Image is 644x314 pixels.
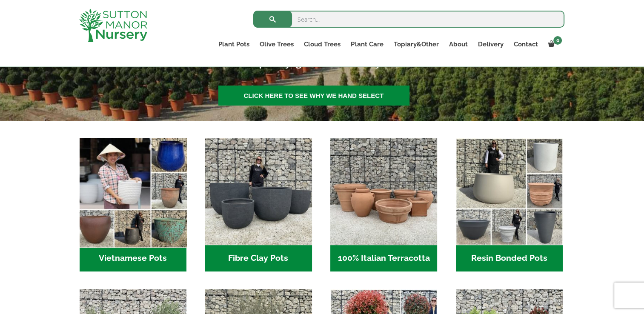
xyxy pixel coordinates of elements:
[330,138,437,271] a: Visit product category 100% Italian Terracotta
[508,38,543,50] a: Contact
[205,138,312,245] img: Home - 8194B7A3 2818 4562 B9DD 4EBD5DC21C71 1 105 c 1
[205,138,312,271] a: Visit product category Fibre Clay Pots
[205,245,312,271] h2: Fibre Clay Pots
[330,138,437,245] img: Home - 1B137C32 8D99 4B1A AA2F 25D5E514E47D 1 105 c
[444,38,472,50] a: About
[553,36,562,45] span: 0
[77,136,189,248] img: Home - 6E921A5B 9E2F 4B13 AB99 4EF601C89C59 1 105 c
[80,245,186,271] h2: Vietnamese Pots
[330,245,437,271] h2: 100% Italian Terracotta
[543,38,564,50] a: 0
[80,138,186,271] a: Visit product category Vietnamese Pots
[388,38,444,50] a: Topiary&Other
[299,38,346,50] a: Cloud Trees
[213,38,255,50] a: Plant Pots
[456,138,563,245] img: Home - 67232D1B A461 444F B0F6 BDEDC2C7E10B 1 105 c
[346,38,388,50] a: Plant Care
[456,245,563,271] h2: Resin Bonded Pots
[255,38,299,50] a: Olive Trees
[472,38,508,50] a: Delivery
[253,11,564,28] input: Search...
[456,138,563,271] a: Visit product category Resin Bonded Pots
[79,9,147,42] img: logo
